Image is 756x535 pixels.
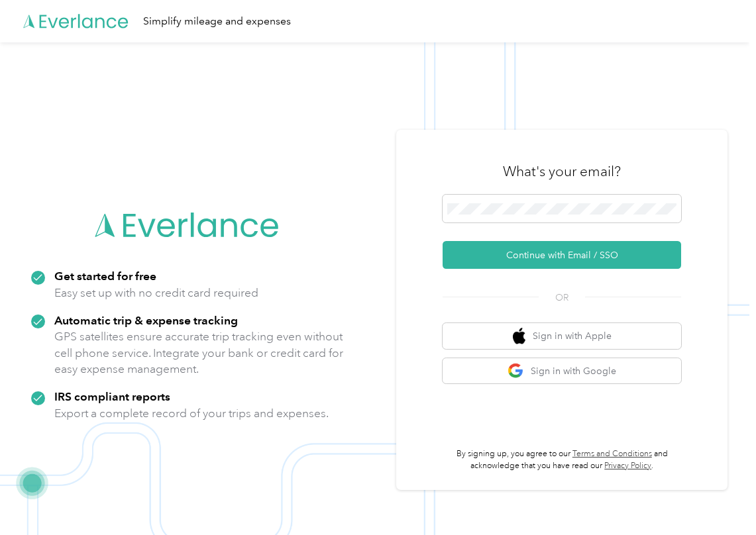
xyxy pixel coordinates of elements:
p: Easy set up with no credit card required [54,285,258,301]
strong: Get started for free [54,269,156,283]
span: OR [539,291,585,305]
strong: IRS compliant reports [54,389,170,403]
img: google logo [508,363,524,379]
div: Simplify mileage and expenses [143,13,291,30]
button: Continue with Email / SSO [443,241,681,269]
img: apple logo [513,328,526,344]
button: apple logoSign in with Apple [443,323,681,349]
p: Export a complete record of your trips and expenses. [54,405,329,422]
iframe: Everlance-gr Chat Button Frame [682,461,756,535]
p: By signing up, you agree to our and acknowledge that you have read our . [443,448,681,471]
button: google logoSign in with Google [443,358,681,384]
p: GPS satellites ensure accurate trip tracking even without cell phone service. Integrate your bank... [54,328,344,377]
strong: Automatic trip & expense tracking [54,313,238,327]
a: Privacy Policy [604,461,651,471]
h3: What's your email? [503,162,621,181]
a: Terms and Conditions [572,449,652,459]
